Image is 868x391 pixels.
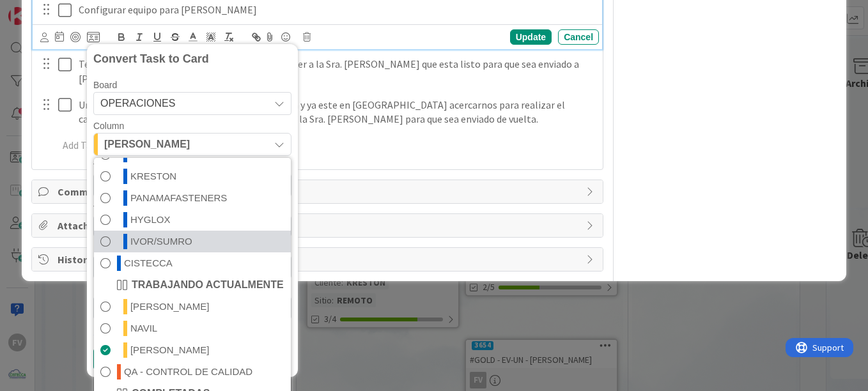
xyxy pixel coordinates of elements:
a: HYGLOX [94,209,291,231]
span: [PERSON_NAME] [104,136,190,153]
a: IVOR/SUMRO [94,231,291,252]
a: QA - CONTROL DE CALIDAD [94,361,291,383]
div: Cancel [558,29,599,45]
span: Column [93,121,124,130]
span: IVOR/SUMRO [130,234,192,249]
span: QA - CONTROL DE CALIDAD [124,364,252,379]
a: KRESTON [94,165,291,187]
a: CISTECCA [94,252,291,274]
a: [PERSON_NAME] [94,339,291,361]
span: [PERSON_NAME] [130,342,209,358]
span: Comments [58,184,580,199]
div: Convert Task to Card [93,50,291,68]
p: Terminado la configuracion del equipo hacerle saber a la Sra. [PERSON_NAME] que esta listo para q... [79,57,594,86]
p: Una vez [PERSON_NAME] envie el equipo de vuelta y ya este en [GEOGRAPHIC_DATA] acercarnos para re... [79,98,594,126]
span: TRABAJANDO ACTUALMENTE [132,277,284,293]
span: NAVIL [130,321,157,336]
a: NAVIL [94,318,291,339]
a: PANAMAFASTENERS [94,187,291,209]
span: Board [93,80,117,89]
span: OPERACIONES [100,98,175,109]
span: KRESTON [130,169,176,184]
a: [PERSON_NAME] [94,296,291,318]
span: History [58,252,580,267]
span: Support [27,2,58,17]
span: [PERSON_NAME] [130,299,209,314]
span: HYGLOX [130,212,171,227]
span: Attachments [58,218,580,233]
div: Update [510,29,552,45]
span: PANAMAFASTENERS [130,190,227,206]
button: [PERSON_NAME] [93,133,291,156]
span: CISTECCA [124,256,173,271]
p: Configurar equipo para [PERSON_NAME] [79,3,594,17]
